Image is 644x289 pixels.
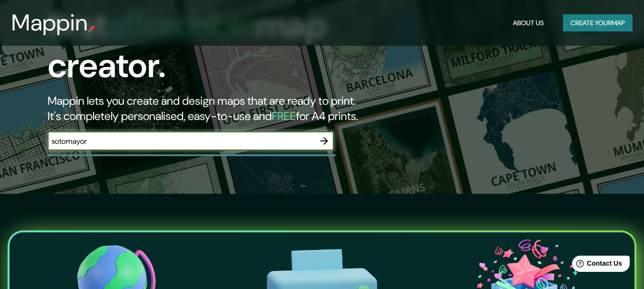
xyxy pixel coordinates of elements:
[509,14,548,32] button: About Us
[563,14,633,32] button: Create yourmap
[48,136,315,147] input: Choose your favourite place
[559,252,634,279] iframe: Help widget launcher
[48,93,370,124] h2: Mappin lets you create and design maps that are ready to print. It's completely personalised, eas...
[88,25,96,32] img: mappin-pin
[11,10,88,36] h3: Mappin
[272,109,296,123] h5: FREE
